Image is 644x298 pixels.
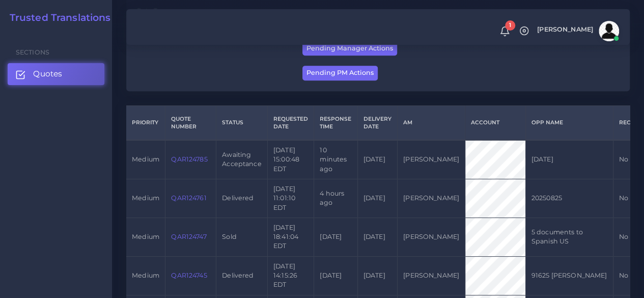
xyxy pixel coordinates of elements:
[267,218,314,256] td: [DATE] 18:41:04 EDT
[532,21,623,41] a: [PERSON_NAME]avatar
[132,272,159,279] span: medium
[267,179,314,218] td: [DATE] 11:01:10 EDT
[599,21,619,41] img: avatar
[33,68,62,79] span: Quotes
[357,105,397,140] th: Delivery Date
[132,155,159,163] span: medium
[397,218,465,256] td: [PERSON_NAME]
[505,20,515,31] span: 1
[171,194,206,202] a: QAR124761
[216,105,268,140] th: Status
[216,179,268,218] td: Delivered
[216,140,268,179] td: Awaiting Acceptance
[525,218,613,256] td: 5 documents to Spanish US
[525,140,613,179] td: [DATE]
[397,105,465,140] th: AM
[357,218,397,256] td: [DATE]
[314,256,357,295] td: [DATE]
[613,218,636,256] td: No
[171,272,207,279] a: QAR124745
[171,233,206,240] a: QAR124747
[314,179,357,218] td: 4 hours ago
[314,218,357,256] td: [DATE]
[525,256,613,295] td: 91625 [PERSON_NAME]
[165,105,216,140] th: Quote Number
[496,26,514,37] a: 1
[613,179,636,218] td: No
[132,233,159,240] span: medium
[525,105,613,140] th: Opp Name
[397,179,465,218] td: [PERSON_NAME]
[613,256,636,295] td: No
[216,256,268,295] td: Delivered
[8,63,104,85] a: Quotes
[267,256,314,295] td: [DATE] 14:15:26 EDT
[126,105,165,140] th: Priority
[314,140,357,179] td: 10 minutes ago
[216,218,268,256] td: Sold
[397,256,465,295] td: [PERSON_NAME]
[613,105,636,140] th: REC
[314,105,357,140] th: Response Time
[357,179,397,218] td: [DATE]
[465,105,525,140] th: Account
[537,26,593,33] span: [PERSON_NAME]
[132,194,159,202] span: medium
[267,105,314,140] th: Requested Date
[302,66,378,80] button: Pending PM Actions
[3,12,111,24] a: Trusted Translations
[267,140,314,179] td: [DATE] 15:00:48 EDT
[357,256,397,295] td: [DATE]
[613,140,636,179] td: No
[397,140,465,179] td: [PERSON_NAME]
[171,155,207,163] a: QAR124785
[525,179,613,218] td: 20250825
[357,140,397,179] td: [DATE]
[16,48,49,56] span: Sections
